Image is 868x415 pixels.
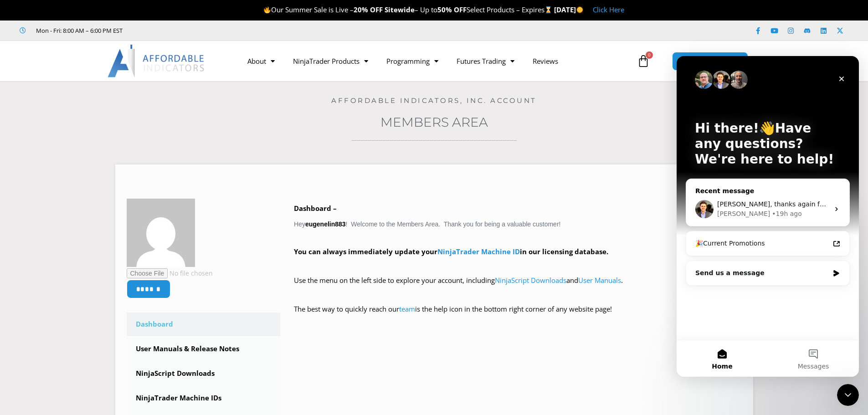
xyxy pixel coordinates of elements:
[495,276,566,285] a: NinjaScript Downloads
[127,362,281,385] a: NinjaScript Downloads
[127,386,281,410] a: NinjaTrader Machine IDs
[127,313,281,336] a: Dashboard
[294,204,337,213] b: Dashboard –
[377,51,447,72] a: Programming
[19,212,152,222] div: Send us a message
[95,153,125,163] div: • 19h ago
[576,6,583,13] img: 🌞
[385,5,415,14] strong: Sitewide
[524,51,567,72] a: Reviews
[294,247,608,256] strong: You can always immediately update your in our licensing database.
[623,48,663,74] a: 0
[380,114,488,130] a: Members Area
[121,307,153,313] span: Messages
[264,6,271,13] img: 🔥
[238,51,284,72] a: About
[238,51,635,72] nav: Menu
[13,179,169,196] a: 🎉Current Promotions
[127,199,195,267] img: ce5c3564b8d766905631c1cffdfddf4fd84634b52f3d98752d85c5da480e954d
[263,5,554,14] span: Our Summer Sale is Live – – Up to Select Products – Expires
[157,15,173,31] div: Close
[135,26,272,35] iframe: Customer reviews powered by Trustpilot
[677,56,859,377] iframe: Intercom live chat
[41,153,93,163] div: [PERSON_NAME]
[294,202,742,328] div: Hey ! Welcome to the Members Area. Thank you for being a valuable customer!
[41,144,725,152] span: [PERSON_NAME], thanks again for the third video. After discussing with [PERSON_NAME], we realized...
[34,25,123,36] span: Mon - Fri: 8:00 AM – 6:00 PM EST
[593,5,624,14] a: Click Here
[399,304,415,313] a: team
[447,51,524,72] a: Futures Trading
[837,384,859,406] iframe: Intercom live chat
[545,6,552,13] img: ⌛
[294,303,742,328] p: The best way to quickly reach our is the help icon in the bottom right corner of any website page!
[9,205,173,230] div: Send us a message
[331,96,537,105] a: Affordable Indicators, Inc. Account
[91,284,182,321] button: Messages
[578,276,621,285] a: User Manuals
[672,52,748,71] a: MEMBERS AREA
[437,247,520,256] a: NinjaTrader Machine ID
[554,5,584,14] strong: [DATE]
[127,337,281,361] a: User Manuals & Release Notes
[305,220,346,228] strong: eugenelin883
[646,51,653,59] span: 0
[35,307,56,313] span: Home
[284,51,377,72] a: NinjaTrader Products
[108,45,205,77] img: LogoAI | Affordable Indicators – NinjaTrader
[354,5,383,14] strong: 20% OFF
[294,274,742,300] p: Use the menu on the left side to explore your account, including and .
[437,5,467,14] strong: 50% OFF
[19,183,153,192] div: 🎉Current Promotions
